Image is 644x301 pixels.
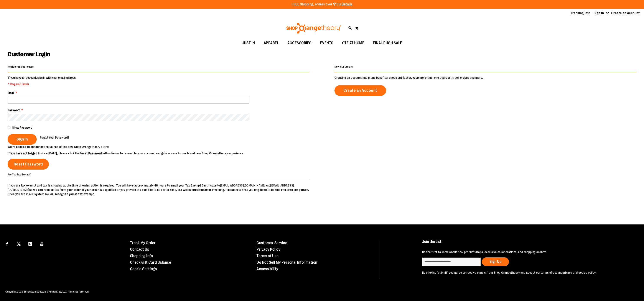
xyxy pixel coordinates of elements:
[570,11,590,16] a: Tracking Info
[80,152,102,155] strong: Reset Password
[8,134,37,145] button: Sign In
[8,75,77,86] legend: If you have an account, sign in with your email address.
[220,184,265,187] a: [EMAIL_ADDRESS][DOMAIN_NAME]
[482,257,509,266] button: Sign Up
[8,108,20,112] span: Password
[257,260,317,265] a: Do Not Sell My Personal Information
[242,38,255,48] span: JUST IN
[130,247,149,252] a: Contact Us
[8,82,76,86] span: * Required Fields
[342,38,364,48] span: OTF AT HOME
[14,162,43,167] span: Reset Password
[422,250,630,254] p: Be the first to know about new product drops, exclusive collaborations, and shopping events!
[562,271,596,274] a: privacy and cookie policy.
[334,65,353,68] strong: New Customers
[8,173,32,176] strong: Are You Tax Exempt?
[373,38,402,48] span: FINAL PUSH SALE
[422,240,630,248] h4: Join the List
[343,88,377,93] span: Create an Account
[257,241,287,245] a: Customer Service
[334,75,636,80] p: Creating an account has many benefits: check out faster, keep more than one address, track orders...
[26,240,34,247] a: Visit our Instagram page
[8,51,50,58] span: Customer Login
[257,247,280,252] a: Privacy Policy
[40,135,69,140] a: Forgot Your Password?
[12,126,32,129] span: Show Password
[286,23,342,34] img: Shop Orangetheory
[334,85,386,96] a: Create an Account
[422,257,481,266] input: enter email
[287,38,311,48] span: ACCESSORIES
[422,270,630,275] p: By clicking "submit" you agree to receive emails from Shop Orangetheory and accept our and
[5,290,89,293] span: Copyright 2025 Bensussen Deutsch & Associates, LLC. All rights reserved.
[17,242,21,246] img: Twitter
[611,11,640,16] a: Create an Account
[130,267,157,271] a: Cookie Settings
[3,240,11,247] a: Visit our Facebook page
[8,91,14,95] span: Email
[489,259,501,264] span: Sign Up
[320,38,333,48] span: EVENTS
[130,260,171,265] a: Check Gift Card Balance
[38,240,46,247] a: Visit our Youtube page
[16,137,28,142] span: Sign In
[130,241,156,245] a: Track My Order
[8,65,34,68] strong: Registered Customers
[40,136,69,139] span: Forgot Your Password?
[342,2,352,6] a: Details
[264,38,279,48] span: APPAREL
[130,254,153,258] a: Shopping Info
[8,159,49,170] a: Reset Password
[8,145,322,149] p: We’re excited to announce the launch of the new Shop Orangetheory store!
[257,254,278,258] a: Terms of Use
[292,2,352,7] p: FREE Shipping, orders over $150.
[8,183,310,196] p: If you are tax exempt and tax is showing at the time of order, action is required. You will have ...
[594,11,604,16] a: Sign In
[8,152,40,155] strong: If you have not logged in
[15,240,23,247] a: Visit our X page
[541,271,558,274] a: terms of use
[8,151,322,155] p: since [DATE], please click the button below to re-enable your account and gain access to our bran...
[257,267,278,271] a: Accessibility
